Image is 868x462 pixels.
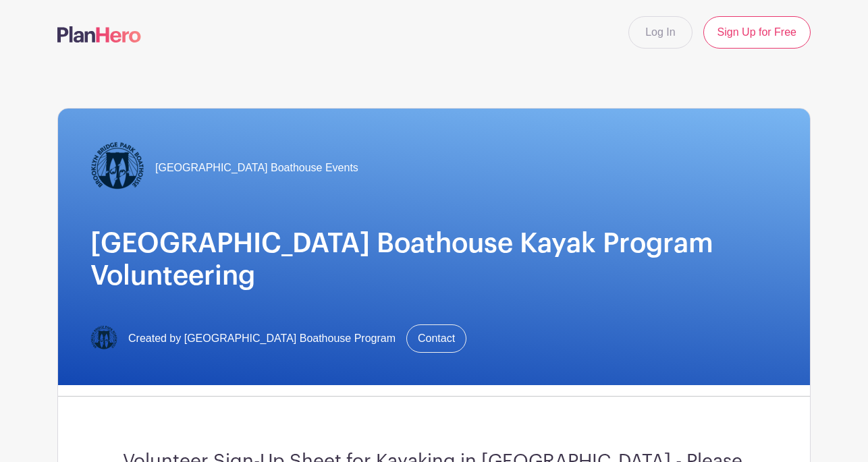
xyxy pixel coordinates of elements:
span: [GEOGRAPHIC_DATA] Boathouse Events [155,160,358,176]
h1: [GEOGRAPHIC_DATA] Boathouse Kayak Program Volunteering [90,227,778,292]
img: Logo-Title.png [90,141,144,195]
img: Logo-Title.png [90,325,117,352]
a: Sign Up for Free [703,16,811,49]
span: Created by [GEOGRAPHIC_DATA] Boathouse Program [128,330,396,347]
a: Log In [628,16,692,49]
a: Contact [406,324,466,353]
img: logo-507f7623f17ff9eddc593b1ce0a138ce2505c220e1c5a4e2b4648c50719b7d32.svg [57,26,141,42]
